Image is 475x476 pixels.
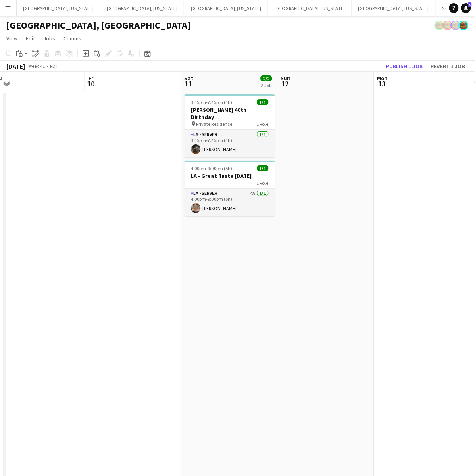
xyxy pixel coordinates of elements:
[50,63,58,69] div: PDT
[100,0,184,16] button: [GEOGRAPHIC_DATA], [US_STATE]
[26,35,35,42] span: Edit
[352,0,436,16] button: [GEOGRAPHIC_DATA], [US_STATE]
[184,0,268,16] button: [GEOGRAPHIC_DATA], [US_STATE]
[17,0,100,16] button: [GEOGRAPHIC_DATA], [US_STATE]
[27,63,47,69] span: Week 41
[268,0,352,16] button: [GEOGRAPHIC_DATA], [US_STATE]
[383,61,426,71] button: Publish 1 job
[428,61,469,71] button: Revert 1 job
[23,33,38,44] a: Edit
[435,21,444,30] app-user-avatar: Rollin Hero
[6,19,191,31] h1: [GEOGRAPHIC_DATA], [GEOGRAPHIC_DATA]
[468,2,472,7] span: 3
[459,21,469,30] app-user-avatar: Rollin Hero
[40,33,58,44] a: Jobs
[451,21,460,30] app-user-avatar: Rollin Hero
[443,21,452,30] app-user-avatar: Rollin Hero
[461,3,471,13] a: 3
[60,33,85,44] a: Comms
[43,35,55,42] span: Jobs
[3,33,21,44] a: View
[63,35,81,42] span: Comms
[6,62,25,70] div: [DATE]
[6,35,18,42] span: View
